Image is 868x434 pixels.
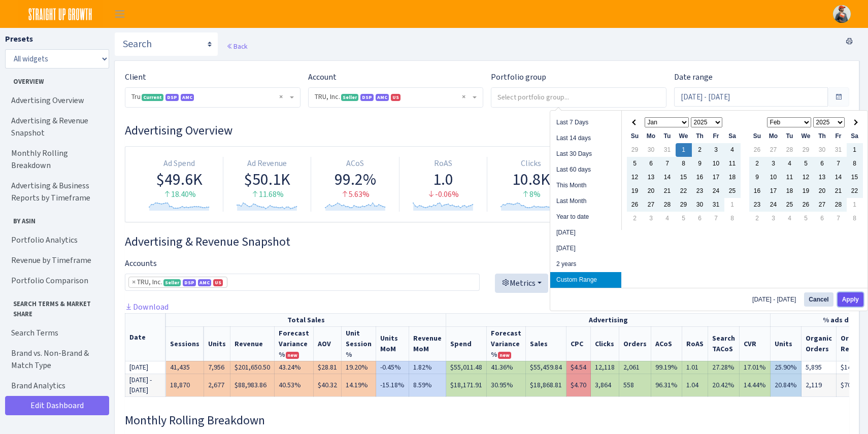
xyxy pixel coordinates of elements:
span: new [498,352,511,359]
td: 7 [830,212,847,225]
span: By ASIN [6,212,106,226]
td: 14 [659,171,676,184]
td: 9 [692,157,708,171]
td: $55,459.84 [526,361,566,374]
td: 30.95% [487,374,526,396]
button: Apply [838,292,863,307]
span: US [213,279,223,286]
td: 3 [765,212,782,225]
td: 14.44% [740,374,771,396]
td: 2,119 [802,374,837,396]
td: 8 [724,212,741,225]
td: 20 [814,184,830,198]
li: 2 years [550,256,621,272]
td: 6 [814,212,830,225]
td: 27 [765,143,782,157]
a: Advertising Overview [5,90,107,111]
td: 10 [708,157,724,171]
h3: Widget #38 [125,413,849,428]
td: 31 [830,143,847,157]
td: 2 [692,143,708,157]
td: 28 [659,198,676,212]
td: 6 [643,157,659,171]
th: AOV [314,326,342,361]
div: Clicks [491,158,571,170]
td: 21 [659,184,676,198]
th: Fr [708,129,724,143]
td: 30 [692,198,708,212]
td: 1 [724,198,741,212]
td: 25 [724,184,741,198]
th: Sa [724,129,741,143]
label: Accounts [125,257,157,270]
a: Download [125,302,169,312]
td: 17 [765,184,782,198]
span: AMC [181,94,194,101]
a: Edit Dashboard [5,396,109,415]
span: × [132,277,136,287]
td: 14 [830,171,847,184]
td: 6 [692,212,708,225]
th: ACoS [651,326,682,361]
td: 30 [643,143,659,157]
td: 25 [782,198,798,212]
td: 5 [627,157,643,171]
td: -0.45% [376,361,409,374]
th: Revenue [230,326,275,361]
a: Monthly Rolling Breakdown [5,143,107,176]
span: Current [142,94,163,101]
div: 11.68% [227,189,307,201]
th: Spend Forecast Variance % [487,326,526,361]
span: AMC [198,279,211,286]
td: 12 [627,171,643,184]
td: 2,061 [619,361,651,374]
td: 7,956 [204,361,230,374]
td: 4 [782,212,798,225]
td: 31 [708,198,724,212]
th: Advertising [446,313,771,326]
td: 23 [692,184,708,198]
th: Sa [847,129,863,143]
td: 24 [765,198,782,212]
a: Revenue by Timeframe [5,250,107,271]
th: Revenue MoM [409,326,446,361]
td: 11 [782,171,798,184]
td: 8 [847,212,863,225]
a: j [833,5,851,23]
h3: Widget #2 [125,235,849,249]
td: 2 [749,157,765,171]
th: Orders [619,326,651,361]
td: 3 [765,157,782,171]
td: 20 [643,184,659,198]
td: 3,864 [591,374,619,396]
th: Tu [659,129,676,143]
td: 5,895 [802,361,837,374]
td: 13 [814,171,830,184]
a: Advertising & Business Reports by Timeframe [5,176,107,208]
div: ACoS [315,158,394,170]
td: 10 [765,171,782,184]
th: Fr [830,129,847,143]
td: 8 [847,157,863,171]
td: $88,983.86 [230,374,275,396]
th: Spend [446,326,487,361]
td: 17 [708,171,724,184]
a: Brand vs. Non-Brand & Match Type [5,343,107,376]
td: 27 [814,198,830,212]
td: 3 [708,143,724,157]
li: This Month [550,178,621,193]
th: Revenue Forecast Variance % [275,326,314,361]
label: Date range [674,71,713,83]
span: new [286,352,299,359]
td: 8 [676,157,692,171]
span: Seller [163,279,181,286]
th: Search TACoS [708,326,740,361]
div: RoAS [404,158,483,170]
th: Sales [526,326,566,361]
td: [DATE] [125,361,166,374]
td: 20.84% [771,374,802,396]
td: 25.90% [771,361,802,374]
td: 24 [708,184,724,198]
div: 1.0 [404,170,483,189]
td: $18,171.91 [446,374,487,396]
